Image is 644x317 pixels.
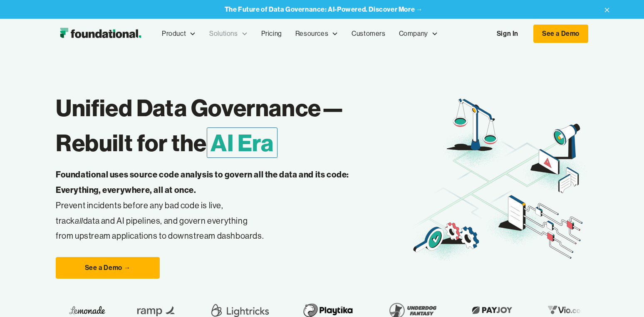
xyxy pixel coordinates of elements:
div: Product [155,20,203,47]
a: See a Demo [533,25,588,43]
a: home [56,25,145,42]
img: Foundational Logo [56,25,145,42]
em: all [75,215,83,226]
div: Product [162,28,186,39]
strong: The Future of Data Governance: AI-Powered. Discover More → [225,5,423,13]
a: Customers [345,20,392,47]
a: See a Demo → [56,257,160,279]
h1: Unified Data Governance— Rebuilt for the [56,90,411,160]
div: Solutions [203,20,254,47]
div: Company [399,28,428,39]
img: Vio.com [377,304,426,317]
span: AI Era [207,127,277,158]
a: Sign In [488,25,527,42]
p: Prevent incidents before any bad code is live, track data and AI pipelines, and govern everything... [56,167,375,244]
a: Pricing [255,20,289,47]
div: Resources [289,20,345,47]
img: BigPanda [502,304,551,317]
iframe: Chat Widget [602,277,644,317]
a: The Future of Data Governance: AI-Powered. Discover More → [225,5,423,13]
strong: Foundational uses source code analysis to govern all the data and its code: Everything, everywher... [56,169,349,195]
div: Company [392,20,445,47]
div: Resources [295,28,328,39]
img: Payjoy [302,304,351,317]
div: Solutions [209,28,238,39]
